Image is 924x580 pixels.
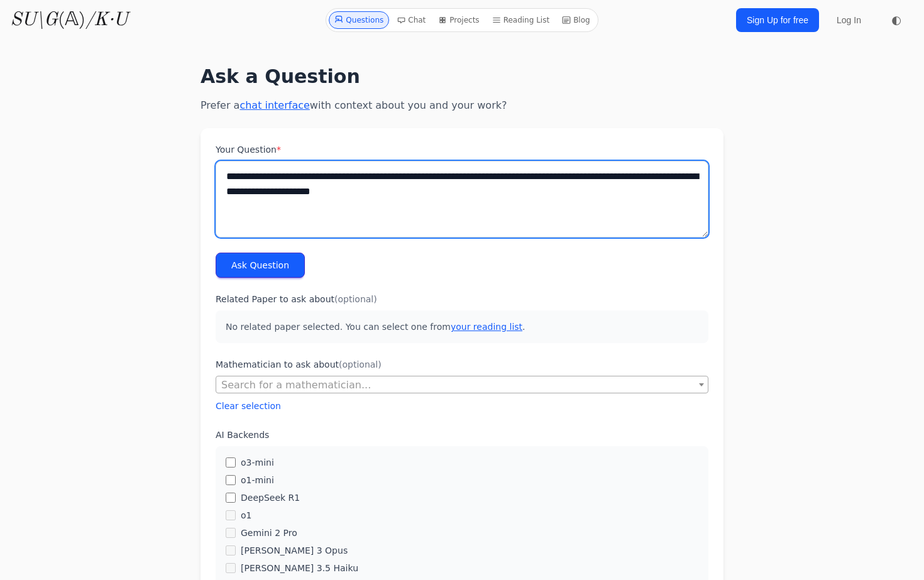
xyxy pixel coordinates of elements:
[241,527,297,539] label: Gemini 2 Pro
[216,376,708,393] span: Search for a mathematician...
[216,358,708,371] label: Mathematician to ask about
[216,400,281,412] button: Clear selection
[216,143,708,156] label: Your Question
[736,8,819,32] a: Sign Up for free
[451,322,522,332] a: your reading list
[241,509,251,522] label: o1
[392,11,431,29] a: Chat
[239,99,309,111] a: chat interface
[85,11,128,30] i: /K·U
[557,11,595,29] a: Blog
[339,359,382,369] span: (optional)
[241,456,274,469] label: o3-mini
[433,11,484,29] a: Projects
[10,9,128,31] a: SU\G(𝔸)/K·U
[241,474,274,486] label: o1-mini
[334,294,377,304] span: (optional)
[487,11,555,29] a: Reading List
[241,562,358,574] label: [PERSON_NAME] 3.5 Haiku
[241,544,348,557] label: [PERSON_NAME] 3 Opus
[241,491,300,504] label: DeepSeek R1
[216,310,708,343] p: No related paper selected. You can select one from .
[221,379,371,391] span: Search for a mathematician...
[829,9,869,31] a: Log In
[216,376,708,394] span: Search for a mathematician...
[10,11,58,30] i: SU\G
[329,11,389,29] a: Questions
[891,14,901,26] span: ◐
[201,65,723,88] h1: Ask a Question
[216,429,708,441] label: AI Backends
[201,98,723,113] p: Prefer a with context about you and your work?
[216,293,708,305] label: Related Paper to ask about
[884,8,909,33] button: ◐
[216,253,305,278] button: Ask Question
